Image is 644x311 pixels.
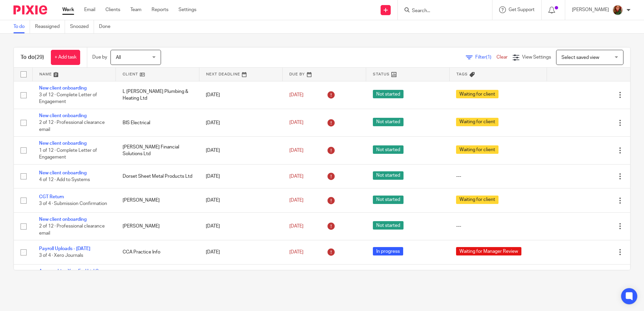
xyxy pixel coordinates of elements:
td: [DATE] [199,164,283,188]
a: New client onboarding [39,171,87,175]
span: Tags [456,72,468,76]
td: [DATE] [199,188,283,212]
td: Green Property Services (SW) Ltd [116,264,199,292]
a: New client onboarding [39,113,87,118]
h1: To do [21,54,44,61]
a: New client onboarding [39,141,87,146]
a: Email [84,6,95,13]
td: CCA Practice Info [116,240,199,264]
a: New client onboarding [39,86,87,91]
div: --- [456,173,540,180]
a: New client onboarding [39,217,87,222]
a: Work [62,6,74,13]
span: Not started [373,221,404,230]
span: [DATE] [289,224,303,229]
td: [DATE] [199,240,283,264]
td: [DATE] [199,137,283,164]
img: sallycropped.JPG [612,5,623,15]
span: 3 of 4 · Xero Journals [39,253,83,258]
td: [DATE] [199,264,283,292]
a: Settings [179,6,196,13]
span: (29) [35,55,44,60]
a: Clear [496,55,508,60]
span: Waiting for client [456,90,498,98]
span: Waiting for Manager Review [456,247,521,255]
td: L [PERSON_NAME] Plumbing & Heating Ltd [116,81,199,109]
a: To do [13,20,30,33]
span: Filter [475,55,496,60]
img: Pixie [13,5,47,14]
span: Select saved view [561,55,599,60]
span: View Settings [522,55,551,60]
span: [DATE] [289,198,303,203]
p: Due by [92,54,107,61]
a: CGT Return [39,195,64,199]
span: [DATE] [289,250,303,254]
td: [PERSON_NAME] [116,188,199,212]
span: In progress [373,247,403,255]
span: (1) [486,55,491,60]
td: [DATE] [199,81,283,109]
a: Team [130,6,141,13]
span: [DATE] [289,148,303,153]
span: All [116,55,121,60]
a: Payroll Uploads - [DATE] [39,246,90,251]
a: Reassigned [35,20,65,33]
td: Dorset Sheet Metal Products Ltd [116,164,199,188]
span: [DATE] [289,174,303,179]
span: 3 of 12 · Complete Letter of Engagement [39,93,97,104]
span: Not started [373,90,404,98]
td: [PERSON_NAME] [116,212,199,240]
span: Not started [373,196,404,204]
span: Waiting for client [456,118,498,126]
td: [PERSON_NAME] Financial Solutions Ltd [116,137,199,164]
td: [DATE] [199,109,283,136]
a: Reports [152,6,168,13]
div: --- [456,223,540,230]
a: Done [99,20,116,33]
a: Snoozed [70,20,94,33]
span: [DATE] [289,120,303,125]
span: Waiting for client [456,196,498,204]
span: [DATE] [289,93,303,97]
span: Waiting for client [456,145,498,154]
input: Search [411,8,472,14]
td: BIS Electrical [116,109,199,136]
span: Not started [373,171,404,180]
span: 4 of 12 · Add to Systems [39,177,90,182]
span: Not started [373,145,404,154]
span: 1 of 12 · Complete Letter of Engagement [39,148,97,160]
span: 2 of 12 · Professional clearance email [39,120,105,132]
span: 3 of 4 · Submission Confirmation [39,202,107,206]
p: [PERSON_NAME] [572,6,609,13]
span: Not started [373,118,404,126]
span: Get Support [509,7,535,12]
a: + Add task [51,50,80,65]
td: [DATE] [199,212,283,240]
a: Approaching Year End Ltd Co Email [39,269,101,280]
span: 2 of 12 · Professional clearance email [39,224,105,236]
a: Clients [105,6,120,13]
